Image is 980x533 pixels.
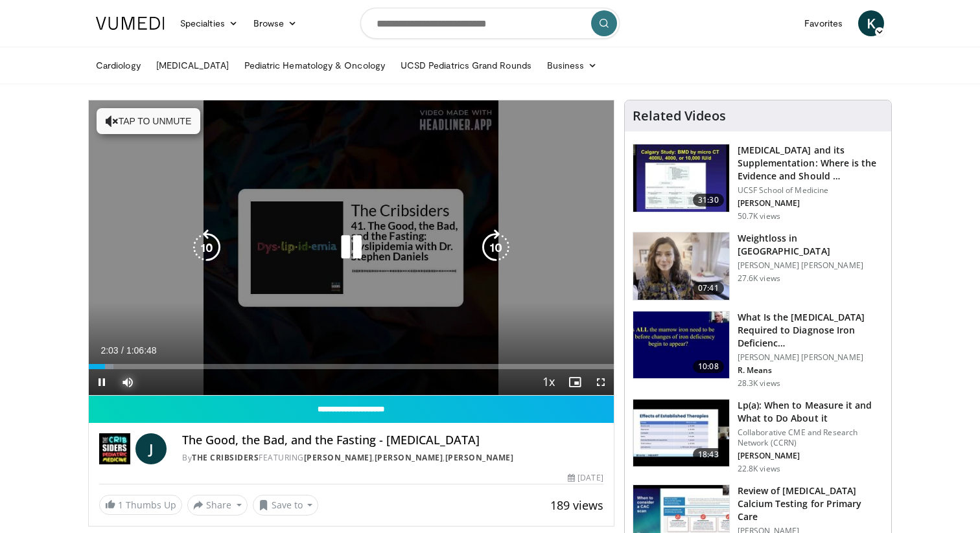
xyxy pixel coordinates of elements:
[738,451,883,461] p: [PERSON_NAME]
[568,472,603,484] div: [DATE]
[375,452,443,463] a: [PERSON_NAME]
[237,52,393,78] a: Pediatric Hematology & Oncology
[253,495,319,516] button: Save to
[693,282,724,295] span: 07:41
[633,311,883,389] a: 10:08 What Is the [MEDICAL_DATA] Required to Diagnose Iron Deficienc… [PERSON_NAME] [PERSON_NAME]...
[100,345,118,356] span: 2:03
[550,497,603,513] span: 189 views
[187,495,248,516] button: Share
[633,232,729,300] img: 9983fed1-7565-45be-8934-aef1103ce6e2.150x105_q85_crop-smart_upscale.jpg
[633,399,883,474] a: 18:43 Lp(a): When to Measure it and What to Do About it Collaborative CME and Research Network (C...
[89,364,614,369] div: Progress Bar
[738,365,883,376] p: R. Means
[135,433,167,464] a: J
[148,52,237,78] a: [MEDICAL_DATA]
[633,144,883,221] a: 31:30 [MEDICAL_DATA] and its Supplementation: Where is the Evidence and Should … UCSF School of M...
[738,185,883,196] p: UCSF School of Medicine
[633,108,726,124] h4: Related Videos
[738,260,883,271] p: [PERSON_NAME] [PERSON_NAME]
[126,345,157,356] span: 1:06:48
[693,360,724,373] span: 10:08
[588,369,614,395] button: Fullscreen
[121,345,124,356] span: /
[738,198,883,209] p: [PERSON_NAME]
[633,312,729,379] img: 15adaf35-b496-4260-9f93-ea8e29d3ece7.150x105_q85_crop-smart_upscale.jpg
[115,369,141,395] button: Mute
[738,464,780,474] p: 22.8K views
[738,273,780,284] p: 27.6K views
[738,378,780,389] p: 28.3K views
[539,52,605,78] a: Business
[562,369,588,395] button: Enable picture-in-picture mode
[738,311,883,350] h3: What Is the [MEDICAL_DATA] Required to Diagnose Iron Deficienc…
[738,399,883,425] h3: Lp(a): When to Measure it and What to Do About it
[172,10,246,36] a: Specialties
[738,427,883,448] p: Collaborative CME and Research Network (CCRN)
[693,448,724,461] span: 18:43
[97,108,200,134] button: Tap to unmute
[738,352,883,363] p: [PERSON_NAME] [PERSON_NAME]
[693,194,724,207] span: 31:30
[360,8,620,39] input: Search topics, interventions
[304,452,373,463] a: [PERSON_NAME]
[536,369,562,395] button: Playback Rate
[88,52,148,78] a: Cardiology
[858,10,884,36] a: K
[192,452,259,463] a: The Cribsiders
[633,232,883,301] a: 07:41 Weightloss in [GEOGRAPHIC_DATA] [PERSON_NAME] [PERSON_NAME] 27.6K views
[738,484,883,523] h3: Review of [MEDICAL_DATA] Calcium Testing for Primary Care
[797,10,850,36] a: Favorites
[96,17,165,30] img: VuMedi Logo
[99,495,182,515] a: 1 Thumbs Up
[182,433,603,448] h4: The Good, the Bad, and the Fasting - [MEDICAL_DATA]
[246,10,305,36] a: Browse
[393,52,539,78] a: UCSD Pediatrics Grand Rounds
[738,232,883,258] h3: Weightloss in [GEOGRAPHIC_DATA]
[182,452,603,464] div: By FEATURING , ,
[89,100,614,396] video-js: Video Player
[99,433,130,464] img: The Cribsiders
[738,144,883,183] h3: [MEDICAL_DATA] and its Supplementation: Where is the Evidence and Should …
[633,400,729,467] img: 7a20132b-96bf-405a-bedd-783937203c38.150x105_q85_crop-smart_upscale.jpg
[118,499,123,511] span: 1
[633,144,729,212] img: 4bb25b40-905e-443e-8e37-83f056f6e86e.150x105_q85_crop-smart_upscale.jpg
[89,369,115,395] button: Pause
[738,211,780,221] p: 50.7K views
[445,452,514,463] a: [PERSON_NAME]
